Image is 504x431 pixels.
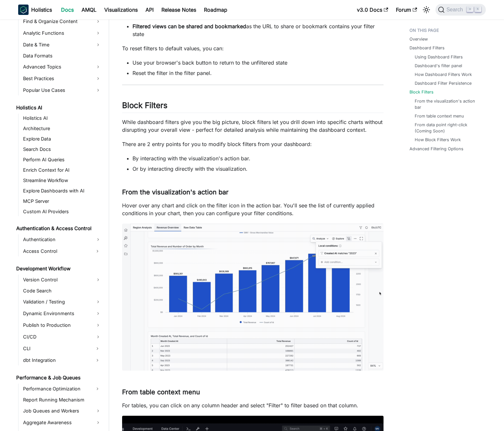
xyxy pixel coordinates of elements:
p: Hover over any chart and click on the filter icon in the action bar. You'll see the list of curre... [122,202,384,217]
a: How Block Filters Work [415,137,461,143]
p: There are 2 entry points for you to modify block filters from your dashboard: [122,140,384,148]
p: To reset filters to default values, you can: [122,44,384,52]
a: Overview [409,36,428,42]
a: HolisticsHolistics [18,5,52,15]
a: Explore Dashboards with AI [21,186,103,195]
img: Holistics [18,5,29,15]
a: Best Practices [21,73,103,84]
a: CLI [21,343,92,354]
button: Expand sidebar category 'Access Control' [92,246,103,256]
li: Or by interacting directly with the visualization. [132,165,384,173]
a: Access Control [21,246,92,256]
li: Reset the filter in the filter panel. [132,69,384,77]
kbd: ⌘ [467,6,473,12]
a: Visualizations [100,5,142,15]
a: Search Docs [21,145,103,154]
p: For tables, you can click on any column header and select "Filter" to filter based on that column. [122,401,384,409]
a: Find & Organize Content [21,16,103,27]
a: dbt Integration [21,355,92,365]
a: Docs [57,5,78,15]
button: Search (Command+K) [435,4,486,16]
a: Roadmap [200,5,231,15]
a: Report Running Mechanism [21,395,103,404]
a: Forum [392,5,421,15]
a: Advanced Filtering Options [409,146,463,152]
a: AMQL [78,5,100,15]
img: Adjust block filter from the chart action bar [122,224,384,371]
a: Popular Use Cases [21,85,103,95]
h2: Block Filters [122,101,384,113]
a: Dashboard's filter panel [415,63,462,69]
h3: From table context menu [122,388,384,396]
a: Explore Data [21,134,103,143]
button: Expand sidebar category 'Performance Optimization' [92,384,103,394]
a: Code Search [21,286,103,295]
a: Performance Optimization [21,384,92,394]
nav: Docs sidebar [12,19,109,431]
p: While dashboard filters give you the big picture, block filters let you drill down into specific ... [122,118,384,134]
a: Data Formats [21,51,103,60]
a: From the visualization's action bar [415,98,479,110]
a: Development Workflow [14,264,103,273]
li: as the URL to share or bookmark contains your filter state [132,22,384,38]
a: Date & Time [21,40,103,50]
kbd: K [475,6,481,12]
a: Architecture [21,124,103,133]
a: Release Notes [157,5,200,15]
button: Expand sidebar category 'CLI' [92,343,103,354]
a: From table context menu [415,113,464,119]
a: CI/CD [21,332,103,342]
a: Perform AI Queries [21,155,103,164]
a: How Dashboard Filters Work [415,71,472,78]
a: Enrich Context for AI [21,166,103,175]
a: Dashboard Filters [409,45,445,51]
li: Use your browser's back button to return to the unfiltered state [132,59,384,67]
a: Performance & Job Queues [14,373,103,382]
a: Streamline Workflow [21,176,103,185]
a: API [142,5,157,15]
a: Version Control [21,275,103,285]
a: From data point right-click (Coming Soon) [415,122,479,134]
a: Authentication [21,234,103,245]
a: Holistics AI [14,103,103,112]
strong: Filtered views can be shared and bookmarked [132,23,246,30]
a: Dashboard Filter Persistence [415,80,472,86]
b: Holistics [31,6,52,14]
a: Publish to Production [21,320,103,330]
h3: From the visualization's action bar [122,188,384,196]
li: By interacting with the visualization's action bar. [132,154,384,162]
button: Switch between dark and light mode (currently light mode) [421,5,432,15]
a: v3.0 Docs [353,5,392,15]
a: MCP Server [21,197,103,206]
span: Search [445,7,467,13]
button: Expand sidebar category 'dbt Integration' [92,355,103,365]
a: Validation / Testing [21,297,103,307]
a: Advanced Topics [21,62,103,72]
a: Block Filters [409,89,434,95]
a: Custom AI Providers [21,207,103,216]
a: Holistics AI [21,114,103,123]
a: Authentication & Access Control [14,224,103,233]
a: Aggregate Awareness [21,417,103,428]
a: Using Dashboard Filters [415,54,463,60]
a: Analytic Functions [21,28,103,38]
a: Job Queues and Workers [21,406,103,416]
a: Dynamic Environments [21,308,103,319]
